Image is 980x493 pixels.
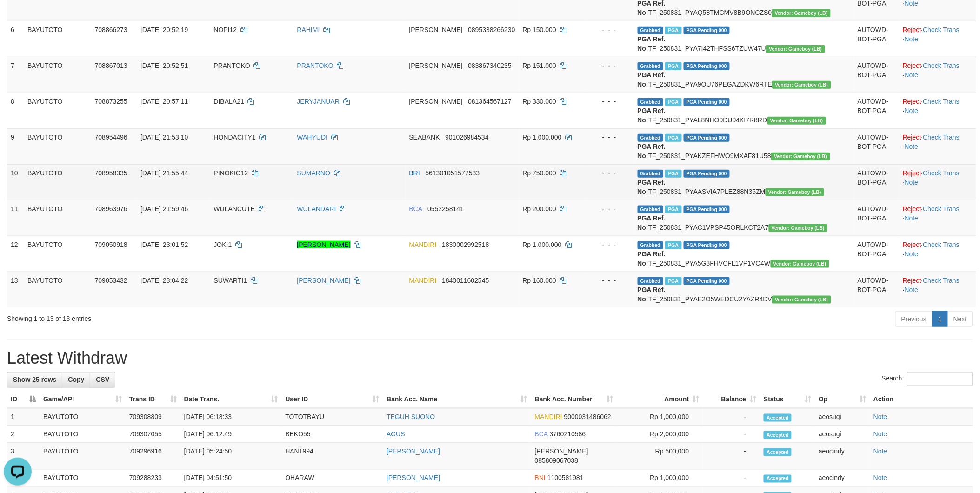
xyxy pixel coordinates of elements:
[535,413,562,421] span: MANDIRI
[903,277,921,284] a: Reject
[903,26,921,33] a: Reject
[905,286,919,293] a: Note
[854,93,899,128] td: AUTOWD-BOT-PGA
[767,117,826,125] span: Vendor URL: https://dashboard.q2checkout.com/secure
[297,205,336,213] a: WULANDARI
[703,408,760,426] td: -
[7,391,40,408] th: ID: activate to sort column descending
[535,474,546,482] span: BNI
[387,413,435,421] a: TEGUH SUONO
[281,426,383,443] td: BEKO55
[815,426,870,443] td: aeosugi
[923,133,960,141] a: Check Trans
[564,413,611,421] span: Copy 9000031486062 to clipboard
[95,205,127,213] span: 708963976
[923,277,960,284] a: Check Trans
[214,241,232,248] span: JOKI1
[617,470,703,487] td: Rp 1,000,000
[638,71,666,88] b: PGA Ref. No:
[140,277,188,284] span: [DATE] 23:04:22
[409,241,437,248] span: MANDIRI
[7,408,40,426] td: 1
[617,443,703,470] td: Rp 500,000
[769,224,827,232] span: Vendor URL: https://dashboard.q2checkout.com/secure
[442,277,489,284] span: Copy 1840011602545 to clipboard
[7,236,24,272] td: 12
[638,277,664,285] span: Grabbed
[764,448,792,456] span: Accepted
[24,164,91,200] td: BAYUTOTO
[638,35,666,52] b: PGA Ref. No:
[535,431,548,438] span: BCA
[932,311,948,327] a: 1
[873,474,887,482] a: Note
[923,241,960,248] a: Check Trans
[523,169,556,177] span: Rp 750.000
[923,98,960,105] a: Check Trans
[854,128,899,164] td: AUTOWD-BOT-PGA
[281,408,383,426] td: TOTOTBAYU
[387,448,440,455] a: [PERSON_NAME]
[426,169,480,177] span: Copy 561301051577533 to clipboard
[523,133,562,141] span: Rp 1.000.000
[140,98,188,105] span: [DATE] 20:57:11
[40,408,126,426] td: BAYUTOTO
[7,93,24,128] td: 8
[126,470,180,487] td: 709288233
[634,21,854,57] td: TF_250831_PYA7I42THFSS6TZUW47U
[634,200,854,236] td: TF_250831_PYAC1VPSP45ORLKCT2A7
[589,97,630,106] div: - - -
[281,470,383,487] td: OHARAW
[40,391,126,408] th: Game/API: activate to sort column ascending
[703,391,760,408] th: Balance: activate to sort column ascending
[854,57,899,93] td: AUTOWD-BOT-PGA
[899,57,976,93] td: · ·
[684,277,730,285] span: PGA Pending
[7,349,973,368] h1: Latest Withdraw
[638,107,666,124] b: PGA Ref. No:
[854,21,899,57] td: AUTOWD-BOT-PGA
[873,431,887,438] a: Note
[638,27,664,34] span: Grabbed
[140,205,188,213] span: [DATE] 21:59:46
[854,200,899,236] td: AUTOWD-BOT-PGA
[638,98,664,106] span: Grabbed
[907,372,973,386] input: Search:
[96,376,109,384] span: CSV
[468,26,515,33] span: Copy 0895338266230 to clipboard
[854,236,899,272] td: AUTOWD-BOT-PGA
[24,236,91,272] td: BAYUTOTO
[638,134,664,142] span: Grabbed
[589,240,630,249] div: - - -
[923,26,960,33] a: Check Trans
[180,426,282,443] td: [DATE] 06:12:49
[7,21,24,57] td: 6
[95,169,127,177] span: 708958335
[214,277,247,284] span: SUWARTI1
[126,408,180,426] td: 709308809
[665,98,681,106] span: Marked by aeojona
[815,443,870,470] td: aeocindy
[7,164,24,200] td: 10
[815,391,870,408] th: Op: activate to sort column ascending
[684,27,730,34] span: PGA Pending
[523,26,556,33] span: Rp 150.000
[764,475,792,483] span: Accepted
[7,426,40,443] td: 2
[899,164,976,200] td: · ·
[703,426,760,443] td: -
[638,143,666,160] b: PGA Ref. No:
[523,62,556,69] span: Rp 151.000
[589,61,630,70] div: - - -
[905,214,919,222] a: Note
[442,241,489,248] span: Copy 1830002992518 to clipboard
[905,250,919,258] a: Note
[68,376,84,384] span: Copy
[427,205,464,213] span: Copy 0552258141 to clipboard
[468,62,511,69] span: Copy 083867340235 to clipboard
[387,431,405,438] a: AGUS
[523,98,556,105] span: Rp 330.000
[665,277,681,285] span: Marked by aeocindy
[24,200,91,236] td: BAYUTOTO
[766,45,825,53] span: Vendor URL: https://dashboard.q2checkout.com/secure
